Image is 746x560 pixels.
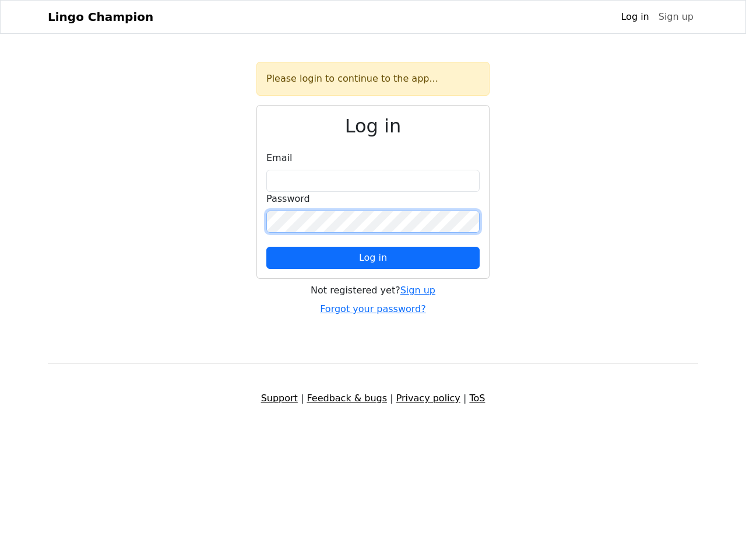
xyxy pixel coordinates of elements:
div: Not registered yet? [256,283,490,297]
a: Privacy policy [396,393,460,404]
a: Feedback & bugs [307,393,387,404]
a: ToS [469,393,485,404]
a: Forgot your password? [320,303,426,314]
a: Log in [616,5,653,29]
a: Support [261,393,298,404]
a: Lingo Champion [48,5,153,29]
label: Email [266,151,292,165]
h2: Log in [266,115,480,137]
div: Please login to continue to the app... [256,62,490,96]
label: Password [266,192,310,206]
div: | | | [41,391,705,405]
a: Sign up [400,285,435,296]
button: Log in [266,247,480,269]
span: Log in [359,252,387,263]
a: Sign up [654,5,698,29]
